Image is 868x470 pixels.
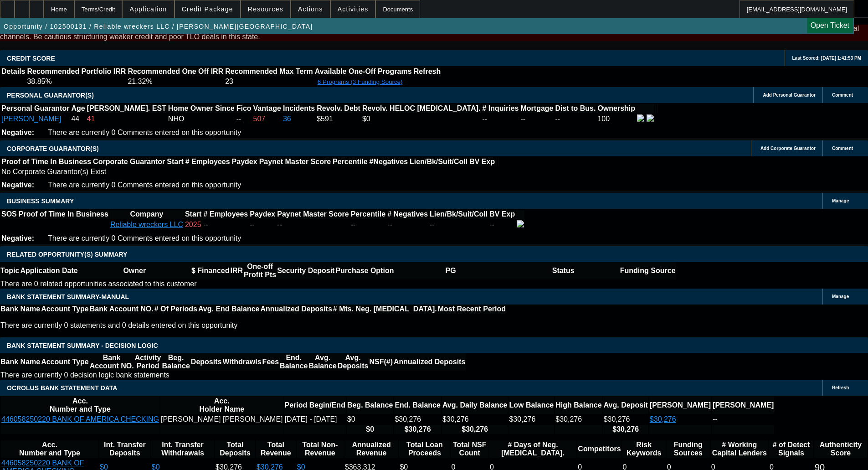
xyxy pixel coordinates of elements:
th: Deposits [190,353,222,371]
span: There are currently 0 Comments entered on this opportunity [48,181,241,189]
b: Personal Guarantor [1,104,69,112]
button: Resources [241,0,290,18]
b: Percentile [351,210,385,218]
th: Acc. Number and Type [1,440,98,458]
th: Total Loan Proceeds [399,440,450,458]
td: -- [712,415,774,424]
b: Negative: [1,234,34,242]
p: There are currently 0 statements and 0 details entered on this opportunity [0,321,506,330]
th: $30,276 [394,425,441,434]
b: Paynet Master Score [277,210,349,218]
span: BANK STATEMENT SUMMARY-MANUAL [7,293,129,300]
b: Paynet Master Score [259,158,331,165]
b: Dist to Bus. [555,104,596,112]
b: Revolv. HELOC [MEDICAL_DATA]. [362,104,481,112]
td: $591 [316,114,361,124]
th: Avg. Deposits [337,353,369,371]
th: Total Revenue [256,440,296,458]
span: Resources [248,5,283,13]
th: $0 [347,425,393,434]
button: Credit Package [175,0,240,18]
th: [PERSON_NAME] [712,397,774,414]
th: Refresh [413,67,442,76]
th: Recommended One Off IRR [127,67,224,76]
th: Proof of Time In Business [1,157,92,166]
th: Purchase Option [335,262,394,279]
span: Manage [832,198,849,203]
span: Add Personal Guarantor [763,93,816,98]
th: Risk Keywords [622,440,666,458]
span: Manage [832,294,849,299]
td: 44 [71,114,85,124]
th: Avg. Daily Balance [442,397,508,414]
th: Avg. Balance [308,353,337,371]
span: OCROLUS BANK STATEMENT DATA [7,384,117,392]
td: $30,276 [442,415,508,424]
th: # Days of Neg. [MEDICAL_DATA]. [489,440,576,458]
th: Annualized Revenue [344,440,399,458]
b: Paydex [250,210,275,218]
th: $ Financed [191,262,230,279]
th: PG [394,262,507,279]
th: Avg. Deposit [603,397,648,414]
b: Paydex [232,158,257,165]
th: # of Detect Signals [769,440,813,458]
td: -- [520,114,554,124]
b: Start [185,210,201,218]
b: Revolv. Debt [317,104,360,112]
th: Most Recent Period [437,305,506,314]
a: -- [236,115,241,123]
th: End. Balance [394,397,441,414]
th: SOS [1,210,17,219]
span: Actions [298,5,323,13]
th: Total Non-Revenue [297,440,344,458]
span: CORPORATE GUARANTOR(S) [7,145,99,152]
div: -- [351,221,385,229]
a: 446058250220 BANK OF AMERICA CHECKING [1,415,159,423]
b: # Inquiries [482,104,519,112]
th: Funding Sources [667,440,710,458]
button: Actions [291,0,330,18]
th: Sum of the Total NSF Count and Total Overdraft Fee Count from Ocrolus [451,440,488,458]
span: -- [203,221,208,228]
img: linkedin-icon.png [647,114,654,122]
span: Refresh [832,385,849,390]
th: Int. Transfer Deposits [99,440,150,458]
span: Application [129,5,167,13]
a: 507 [253,115,266,123]
b: #Negatives [370,158,408,165]
span: Bank Statement Summary - Decision Logic [7,342,158,349]
td: NHO [168,114,235,124]
td: [PERSON_NAME] [PERSON_NAME] [160,415,283,424]
span: CREDIT SCORE [7,55,55,62]
td: 2025 [185,220,202,230]
th: Period Begin/End [284,397,346,414]
span: RELATED OPPORTUNITY(S) SUMMARY [7,251,127,258]
td: -- [482,114,519,124]
b: Start [167,158,183,165]
span: Credit Package [182,5,233,13]
td: $0 [347,415,393,424]
th: $30,276 [442,425,508,434]
th: Funding Source [620,262,676,279]
th: Account Type [41,305,89,314]
b: Age [71,104,85,112]
td: 41 [87,114,167,124]
b: Company [130,210,163,218]
b: Incidents [283,104,315,112]
td: $30,276 [508,415,554,424]
th: NSF(#) [369,353,393,371]
b: Home Owner Since [168,104,235,112]
th: Acc. Number and Type [1,397,159,414]
span: PERSONAL GUARANTOR(S) [7,92,94,99]
th: Status [507,262,620,279]
b: Ownership [597,104,635,112]
b: Mortgage [521,104,554,112]
b: BV Exp [469,158,495,165]
th: Withdrawls [222,353,262,371]
b: BV Exp [489,210,515,218]
td: -- [249,220,276,230]
span: Activities [338,5,369,13]
td: $0 [362,114,481,124]
th: Annualized Deposits [260,305,332,314]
